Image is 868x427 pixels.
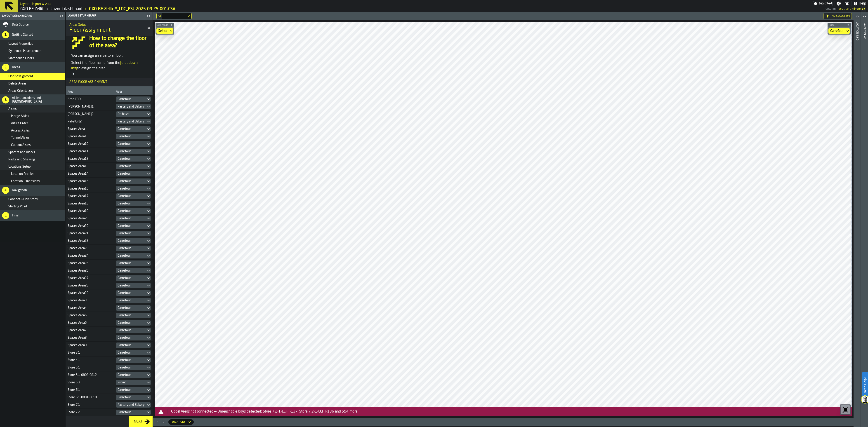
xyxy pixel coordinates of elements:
span: Delete Areas [8,82,26,85]
div: DropdownMenuValue-default-floor [830,29,844,33]
div: DropdownMenuValue-default-floor [116,216,151,221]
div: DropdownMenuValue-default-floor [118,336,144,340]
div: DropdownMenuValue-default-floor [116,328,151,333]
label: button-toggle-Open [854,13,860,21]
div: Spaces Area3 [68,299,112,302]
div: Store 4.1 [68,358,112,362]
div: DropdownMenuValue-default-floor [116,298,151,303]
span: Getting Started [12,33,33,37]
div: DropdownMenuValue-default-floor [116,201,151,206]
div: Spaces Area2 [68,217,112,220]
div: DropdownMenuValue-default-floor [116,96,151,102]
div: Spaces Area5 [68,314,112,317]
span: Help [859,1,866,6]
div: DropdownMenuValue-default-floor [118,396,144,399]
div: DropdownMenuValue-default-floor [116,208,151,214]
li: menu Aisles [0,105,65,113]
div: Spaces Area11 [68,150,112,153]
div: DropdownMenuValue-default-floor [116,372,151,378]
div: DropdownMenuValue-default-floor [118,269,144,272]
header: Layout panel [861,12,868,427]
span: Navigation [12,188,27,192]
li: menu Custom Aisles [0,141,65,149]
h2: Sub Title [20,1,51,6]
div: 5. [2,212,9,219]
div: DropdownMenuValue-default-floor [118,164,144,168]
div: Area [68,90,112,94]
span: Finish [12,214,20,217]
div: DropdownMenuValue-default-floor [116,283,151,288]
div: DropdownMenuValue-locations [168,419,194,425]
div: DropdownMenuValue-default-floor [118,187,144,190]
div: DropdownMenuValue-default-floor [116,246,151,251]
div: Spaces Area19 [68,209,112,213]
div: DropdownMenuValue-default-floor [116,343,151,348]
div: DropdownMenuValue-default-floor [118,373,144,377]
span: Area Floor assignment [66,80,107,84]
p: Select the floor name from the to assign the area. [71,60,147,71]
div: Location Info [856,21,859,426]
div: DropdownMenuValue-default-floor [116,253,151,258]
div: Floor [116,90,151,94]
div: DropdownMenuValue-floor-da9cefb881 [118,403,144,407]
div: DropdownMenuValue-default-floor [118,179,144,183]
li: menu Locations Setup [0,163,65,170]
div: DropdownMenuValue-default-floor [118,254,144,258]
li: menu Location Profiles [0,170,65,178]
div: DropdownMenuValue-default-floor [118,142,144,146]
div: DropdownMenuValue-default-floor [118,343,144,347]
div: DropdownMenuValue-floor-da9cefb881 [118,105,144,108]
header: Location Info [854,12,861,427]
div: DropdownMenuValue-default-floor [116,223,151,229]
div: input-question-How to change the floor of the area? [68,35,151,49]
div: DropdownMenuValue-default-floor [118,366,144,369]
div: DropdownMenuValue-default-floor [116,178,151,184]
span: Areas [12,66,20,69]
h3: title-section-Area Floor assignment [66,78,153,86]
div: DropdownMenuValue-default-floor [118,358,144,362]
span: Layout Properties [8,42,33,46]
div: Store 5.1 [68,366,112,369]
div: DropdownMenuValue-default-floor [116,164,151,169]
div: DropdownMenuValue-default-floor [116,395,151,400]
span: Aisles [8,107,17,111]
button: Maximize [155,420,160,424]
span: Aisles, Locations and [GEOGRAPHIC_DATA] [12,96,64,103]
div: PalletLift2 [68,120,112,123]
div: Spaces Area15 [68,179,112,183]
label: button-toggle-Close me [58,13,64,19]
span: Floor Assignment [69,27,111,34]
div: DropdownMenuValue-floor-38f5160805 [118,112,144,116]
span: Data Source [12,23,29,26]
h4: How to change the floor of the area? [89,35,147,49]
span: Starting Point [8,205,27,208]
span: Floor [828,24,846,26]
li: menu Tunnel Aisles [0,134,65,141]
h2: Sub Title [69,22,142,27]
span: Updated: [826,7,836,11]
div: DropdownMenuValue-default-floor [116,268,151,273]
li: menu Aisles Order [0,120,65,127]
div: DropdownMenuValue-default-floor [118,351,144,354]
div: DropdownMenuValue-default-floor [118,209,144,213]
div: DropdownMenuValue-default-floor [116,350,151,355]
a: link-to-/wh/i/5fa160b1-7992-442a-9057-4226e3d2ae6d [20,7,44,12]
div: Oops! Areas not connected — Unreachable bays detected: Store 7.2-1-LEFT-137, Store 7.2-1-LEFT-136... [171,409,848,414]
span: [dropdown list] [71,61,138,70]
li: menu Aisles, Locations and Bays [0,94,65,105]
div: 2. [2,64,9,71]
div: DropdownMenuValue-floor-caa8e4e621 [118,381,144,384]
div: Spaces Area9 [68,343,112,347]
div: DropdownMenuValue-default-floor [116,313,151,318]
div: Store 6.1-0001-0019 [68,396,112,399]
div: Spaces Area7 [68,328,112,332]
div: DropdownMenuValue-default-floor [116,149,151,154]
div: [PERSON_NAME]2 [68,112,112,116]
span: Tunnel Aisles [11,136,30,140]
li: menu Starting Point [0,203,65,210]
div: 3. [2,96,9,103]
label: button-toggle-Settings [835,1,843,6]
div: Spaces Area22 [68,239,112,243]
div: DropdownMenuValue-default-floor [116,134,151,139]
span: Floor Assignment [8,75,33,78]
